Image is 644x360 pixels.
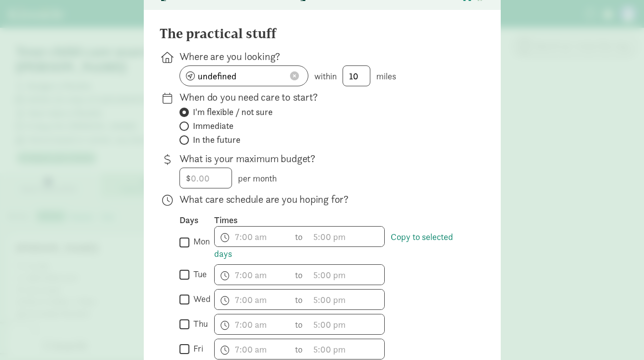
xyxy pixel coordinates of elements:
[189,293,211,305] label: wed
[376,70,396,82] span: miles
[215,265,290,285] input: 7:00 am
[193,134,240,146] span: In the future
[189,268,207,280] label: tue
[314,70,337,82] span: within
[309,314,384,334] input: 5:00 pm
[215,290,290,309] input: 7:00 am
[215,339,290,359] input: 7:00 am
[295,318,304,331] span: to
[214,214,469,226] div: Times
[295,268,304,282] span: to
[309,339,384,359] input: 5:00 pm
[309,265,384,285] input: 5:00 pm
[309,290,384,309] input: 5:00 pm
[180,66,308,86] input: enter zipcode or address
[238,173,277,184] span: per month
[179,214,214,226] div: Days
[215,314,290,334] input: 7:00 am
[193,106,273,118] span: I'm flexible / not sure
[160,26,276,42] h4: The practical stuff
[295,230,304,243] span: to
[295,343,304,356] span: to
[193,120,234,132] span: Immediate
[189,318,208,330] label: thu
[179,50,469,63] p: Where are you looking?
[179,192,469,206] p: What care schedule are you hoping for?
[179,90,469,104] p: When do you need care to start?
[309,227,384,246] input: 5:00 pm
[189,236,210,247] label: mon
[189,343,203,355] label: fri
[215,227,290,246] input: 7:00 am
[179,152,469,166] p: What is your maximum budget?
[180,168,232,188] input: 0.00
[295,293,304,306] span: to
